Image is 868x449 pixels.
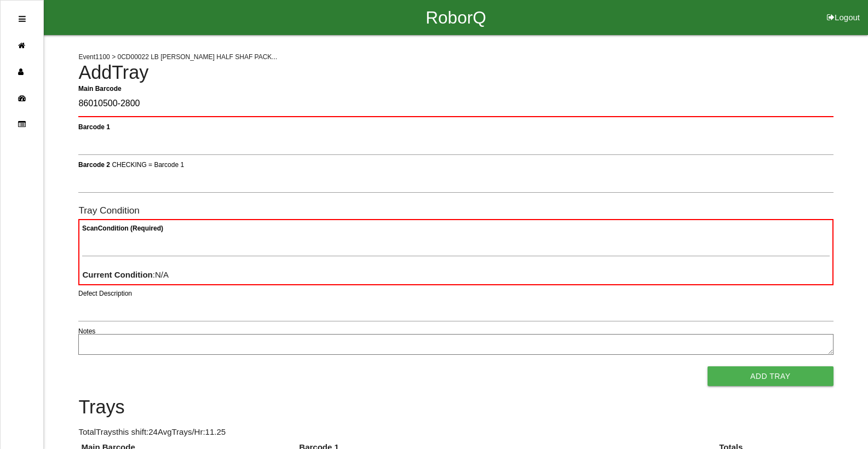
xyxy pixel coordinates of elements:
[78,53,277,61] span: Event 1100 > 0CD00022 LB [PERSON_NAME] HALF SHAF PACK...
[78,289,132,298] label: Defect Description
[19,6,26,32] div: Open
[78,426,833,439] p: Total Trays this shift: 24 Avg Trays /Hr: 11.25
[78,123,110,130] b: Barcode 1
[78,397,833,418] h4: Trays
[82,270,152,279] b: Current Condition
[78,205,833,216] h6: Tray Condition
[78,326,95,336] label: Notes
[708,366,833,386] button: Add Tray
[112,160,185,168] span: CHECKING = Barcode 1
[78,91,833,117] input: Required
[82,270,169,279] span: : N/A
[78,84,122,92] b: Main Barcode
[82,225,163,232] b: Scan Condition (Required)
[78,62,833,83] h4: Add Tray
[78,160,110,168] b: Barcode 2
